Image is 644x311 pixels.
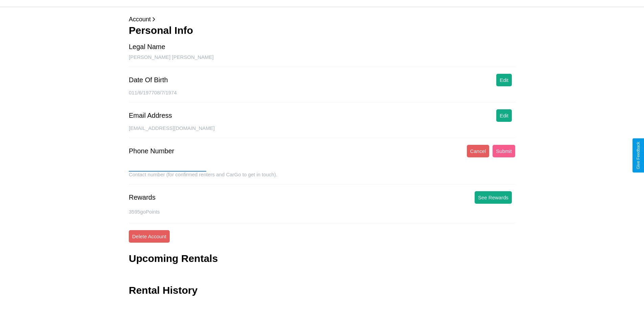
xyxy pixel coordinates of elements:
[129,54,515,67] div: [PERSON_NAME] [PERSON_NAME]
[129,194,156,201] div: Rewards
[129,230,170,243] button: Delete Account
[129,253,218,264] h3: Upcoming Rentals
[475,191,512,204] button: See Rewards
[129,125,515,138] div: [EMAIL_ADDRESS][DOMAIN_NAME]
[129,14,515,25] p: Account
[129,285,197,296] h3: Rental History
[496,74,512,86] button: Edit
[129,172,515,184] div: Contact number (for confirmed renters and CarGo to get in touch).
[129,207,515,216] p: 3595 goPoints
[129,43,165,51] div: Legal Name
[129,25,515,36] h3: Personal Info
[493,145,515,157] button: Submit
[129,76,168,84] div: Date Of Birth
[129,90,515,103] div: 011/6/197708/7/1974
[496,109,512,122] button: Edit
[467,145,490,157] button: Cancel
[129,112,172,119] div: Email Address
[129,147,174,155] div: Phone Number
[636,142,641,169] div: Give Feedback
